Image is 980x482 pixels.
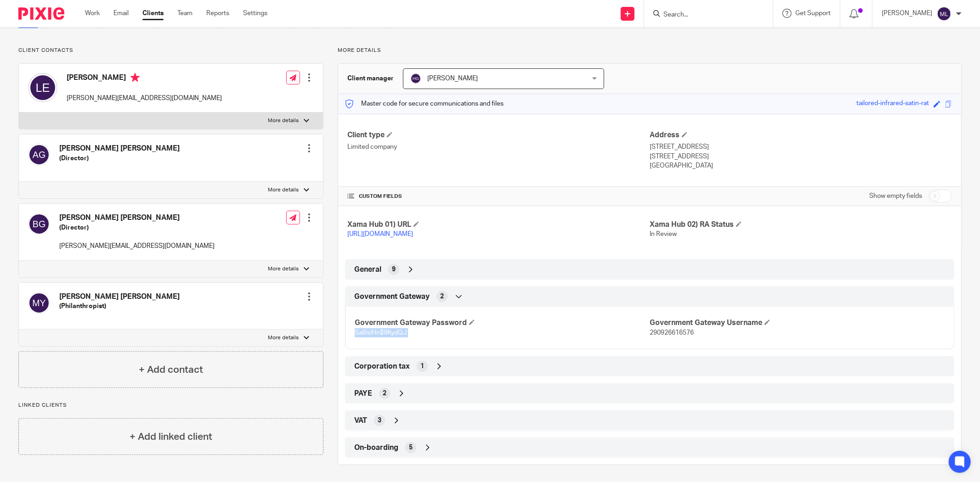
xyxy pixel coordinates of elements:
span: Sa6!s!Hn$9KydQJ [355,330,407,336]
p: [PERSON_NAME] [882,9,932,18]
img: svg%3E [28,213,50,235]
p: [STREET_ADDRESS] [650,152,952,161]
span: 9 [392,265,396,274]
h4: Client type [347,130,650,140]
h4: + Add linked client [130,430,212,444]
span: 5 [409,443,413,452]
span: 2 [383,389,386,398]
span: 1 [420,362,424,371]
p: More details [268,334,299,342]
span: In Review [650,231,677,237]
h5: (Philanthropist) [59,302,180,311]
p: More details [268,265,299,273]
img: Pixie [18,7,64,20]
h3: Client manager [347,74,394,83]
p: Linked clients [18,402,323,409]
i: Primary [130,73,140,82]
img: svg%3E [28,292,50,314]
p: [STREET_ADDRESS] [650,142,952,151]
h4: Xama Hub 02) RA Status [650,220,952,230]
img: svg%3E [28,73,57,102]
h4: + Add contact [139,363,203,377]
h4: [PERSON_NAME] [PERSON_NAME] [59,213,215,223]
p: [PERSON_NAME][EMAIL_ADDRESS][DOMAIN_NAME] [59,241,215,251]
h4: Address [650,130,952,140]
img: svg%3E [410,73,421,84]
a: Team [177,9,193,18]
p: More details [338,47,962,54]
img: svg%3E [28,144,50,166]
span: [PERSON_NAME] [427,75,478,82]
label: Show empty fields [869,191,922,201]
a: Settings [243,9,267,18]
span: 3 [378,416,381,425]
span: Get Support [795,10,831,17]
p: More details [268,186,299,194]
span: VAT [354,416,367,426]
span: Corporation tax [354,362,410,371]
span: PAYE [354,389,372,398]
p: Master code for secure communications and files [345,99,504,108]
h5: (Director) [59,154,180,163]
p: [GEOGRAPHIC_DATA] [650,161,952,170]
h4: Xama Hub 01) URL [347,220,650,230]
span: 2 [440,292,444,301]
span: 290926616576 [650,330,694,336]
a: Email [113,9,129,18]
h4: CUSTOM FIELDS [347,193,650,200]
p: Limited company [347,142,650,151]
a: Work [85,9,100,18]
div: tailored-infrared-satin-rat [856,99,929,109]
input: Search [663,11,745,19]
a: [URL][DOMAIN_NAME] [347,231,413,237]
span: Government Gateway [354,292,430,302]
span: On-boarding [354,443,398,453]
p: [PERSON_NAME][EMAIL_ADDRESS][DOMAIN_NAME] [67,94,222,103]
p: Client contacts [18,47,323,54]
p: More details [268,117,299,124]
h4: [PERSON_NAME] [PERSON_NAME] [59,144,180,153]
h4: Government Gateway Username [650,318,945,328]
h4: [PERSON_NAME] [PERSON_NAME] [59,292,180,302]
h4: [PERSON_NAME] [67,73,222,84]
img: svg%3E [937,6,952,21]
a: Clients [142,9,164,18]
h4: Government Gateway Password [355,318,650,328]
h5: (Director) [59,223,215,232]
span: General [354,265,381,275]
a: Reports [206,9,229,18]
